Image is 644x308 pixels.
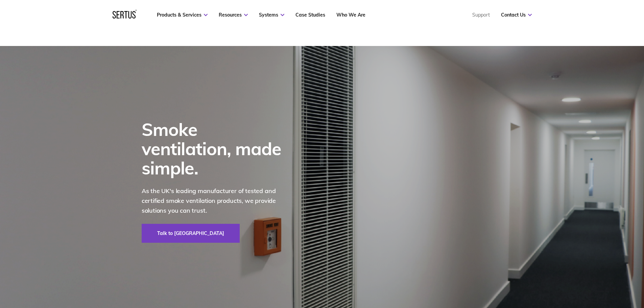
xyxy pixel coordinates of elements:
[336,12,365,18] a: Who We Are
[142,186,290,215] p: As the UK's leading manufacturer of tested and certified smoke ventilation products, we provide s...
[259,12,284,18] a: Systems
[501,12,532,18] a: Contact Us
[142,224,240,243] a: Talk to [GEOGRAPHIC_DATA]
[522,230,644,308] iframe: Chat Widget
[472,12,490,18] a: Support
[295,12,325,18] a: Case Studies
[219,12,248,18] a: Resources
[142,120,290,178] div: Smoke ventilation, made simple.
[157,12,208,18] a: Products & Services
